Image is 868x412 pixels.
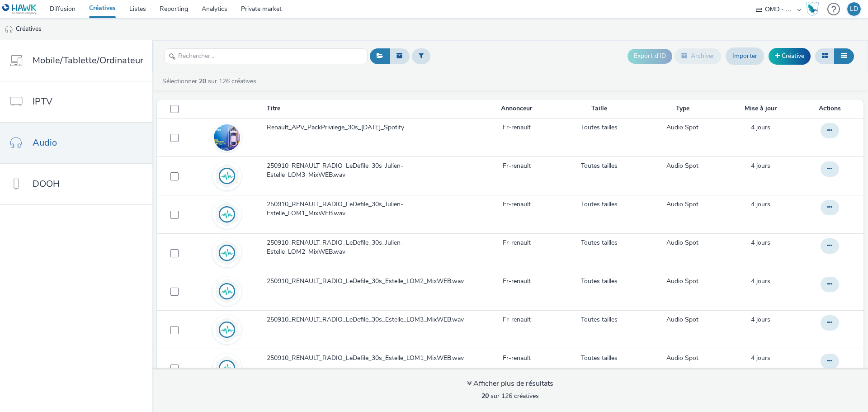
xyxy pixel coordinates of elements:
[581,277,618,286] a: Toutes tailles
[751,315,770,324] a: 11 septembre 2025, 15:43
[806,2,823,16] a: Hawk Academy
[214,355,240,381] img: audio.svg
[161,77,260,85] a: Sélectionner sur 126 créatives
[751,238,770,247] span: 4 jours
[267,161,474,180] span: 250910_RENAULT_RADIO_LeDefile_30s_Julien-Estelle_LOM3_MixWEB.wav
[33,177,60,190] span: DOOH
[751,161,770,170] a: 11 septembre 2025, 15:45
[666,277,698,286] a: Audio Spot
[666,200,698,209] a: Audio Spot
[627,49,672,63] button: Export d'ID
[481,392,539,400] span: sur 126 créatives
[722,99,800,118] th: Mise à jour
[815,48,835,64] button: Grille
[751,277,770,285] span: 4 jours
[267,161,478,185] a: 250910_RENAULT_RADIO_LeDefile_30s_Julien-Estelle_LOM3_MixWEB.wav
[503,354,531,363] a: Fr-renault
[666,238,698,247] a: Audio Spot
[5,25,14,34] img: audio
[214,317,240,343] img: audio.svg
[33,136,57,149] span: Audio
[666,354,698,363] a: Audio Spot
[806,2,819,16] img: Hawk Academy
[267,354,467,363] span: 250910_RENAULT_RADIO_LeDefile_30s_Estelle_LOM1_MixWEB.wav
[726,47,764,65] a: Importer
[581,238,618,247] a: Toutes tailles
[581,315,618,324] a: Toutes tailles
[643,99,722,118] th: Type
[581,123,618,132] a: Toutes tailles
[503,123,531,132] a: Fr-renault
[751,123,770,132] a: 11 septembre 2025, 16:17
[199,77,206,85] strong: 20
[751,238,770,247] a: 11 septembre 2025, 15:45
[751,123,770,132] span: 4 jours
[503,238,531,247] a: Fr-renault
[503,161,531,170] a: Fr-renault
[266,99,479,118] th: Titre
[751,200,770,208] span: 4 jours
[503,315,531,324] a: Fr-renault
[164,48,368,64] input: Rechercher...
[769,48,811,64] a: Créative
[555,99,643,118] th: Taille
[214,201,240,227] img: audio.svg
[503,200,531,209] a: Fr-renault
[481,392,489,400] strong: 20
[267,354,478,367] a: 250910_RENAULT_RADIO_LeDefile_30s_Estelle_LOM1_MixWEB.wav
[267,200,474,218] span: 250910_RENAULT_RADIO_LeDefile_30s_Julien-Estelle_LOM1_MixWEB.wav
[479,99,555,118] th: Annonceur
[751,277,770,286] a: 11 septembre 2025, 15:43
[33,54,143,67] span: Mobile/Tablette/Ordinateur
[666,315,698,324] a: Audio Spot
[666,161,698,170] a: Audio Spot
[751,354,770,362] span: 4 jours
[267,315,478,329] a: 250910_RENAULT_RADIO_LeDefile_30s_Estelle_LOM3_MixWEB.wav
[267,238,474,257] span: 250910_RENAULT_RADIO_LeDefile_30s_Julien-Estelle_LOM2_MixWEB.wav
[850,2,858,16] div: LD
[666,123,698,132] a: Audio Spot
[267,277,478,290] a: 250910_RENAULT_RADIO_LeDefile_30s_Estelle_LOM2_MixWEB.wav
[214,163,240,189] img: audio.svg
[267,123,478,137] a: Renault_APV_PackPrivilege_30s_[DATE]_Spotify
[800,99,863,118] th: Actions
[751,200,770,209] a: 11 septembre 2025, 15:45
[581,161,618,170] a: Toutes tailles
[267,277,467,286] span: 250910_RENAULT_RADIO_LeDefile_30s_Estelle_LOM2_MixWEB.wav
[214,124,240,151] img: 92ed5245-3a12-4c52-b3d5-238e707c587e.jpg
[834,48,854,64] button: Liste
[467,379,553,389] div: Afficher plus de résultats
[214,240,240,266] img: audio.svg
[675,48,721,64] button: Archiver
[581,354,618,363] a: Toutes tailles
[751,354,770,363] a: 11 septembre 2025, 15:43
[751,315,770,324] span: 4 jours
[267,315,467,324] span: 250910_RENAULT_RADIO_LeDefile_30s_Estelle_LOM3_MixWEB.wav
[751,161,770,170] span: 4 jours
[2,4,37,15] img: undefined Logo
[581,200,618,209] a: Toutes tailles
[33,95,52,108] span: IPTV
[503,277,531,286] a: Fr-renault
[267,200,478,223] a: 250910_RENAULT_RADIO_LeDefile_30s_Julien-Estelle_LOM1_MixWEB.wav
[214,278,240,304] img: audio.svg
[267,238,478,261] a: 250910_RENAULT_RADIO_LeDefile_30s_Julien-Estelle_LOM2_MixWEB.wav
[267,123,408,132] span: Renault_APV_PackPrivilege_30s_[DATE]_Spotify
